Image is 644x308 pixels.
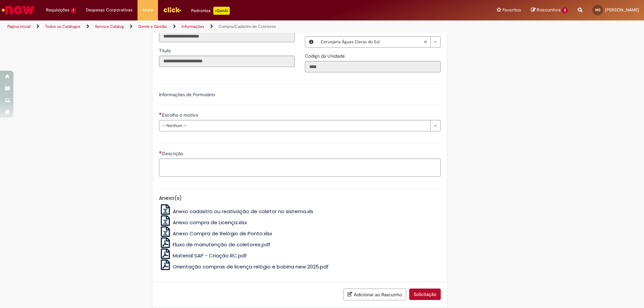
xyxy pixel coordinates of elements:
[409,289,441,300] button: Solicitação
[173,241,270,248] span: Fluxo de manutenção de coletores.pdf
[219,24,276,29] a: Compra/Cadastro de Coletores
[159,91,215,98] label: Informações de Formulário
[605,7,639,13] span: [PERSON_NAME]
[163,5,181,15] img: click_logo_yellow_360x200.png
[159,241,271,248] a: Fluxo de manutenção de coletores.pdf
[159,263,329,270] a: Orientação compras de licença relógio e bobina new 2025.pdf
[213,7,230,15] p: +GenAi
[173,208,313,215] span: Anexo cadastro ou reativação de coletor no sistema.xls
[159,112,162,115] span: Necessários
[95,24,124,29] a: Service Catalog
[191,7,230,15] div: Padroniza
[159,219,247,226] a: Anexo compra de Licença.xlsx
[305,53,346,59] span: Somente leitura - Código da Unidade
[5,20,424,33] ul: Trilhas de página
[173,219,247,226] span: Anexo compra de Licença.xlsx
[162,120,427,131] span: -- Nenhum --
[71,8,76,13] span: 1
[531,7,568,13] a: Rascunhos
[159,56,295,67] input: Título
[159,252,247,259] a: Material SAP - Criação RC.pdf
[162,112,200,118] span: Escolha o motivo
[162,150,184,157] span: Descrição
[159,151,162,153] span: Necessários
[46,7,69,13] span: Requisições
[321,37,424,47] span: Cervejaria Águas Claras do Sul
[317,37,440,47] a: Cervejaria Águas Claras do SulLimpar campo Local
[138,24,167,29] a: Gente e Gestão
[159,159,441,177] textarea: Descrição
[173,252,247,259] span: Material SAP - Criação RC.pdf
[159,195,441,201] h5: Anexo(s)
[143,7,153,13] span: More
[305,61,441,72] input: Código da Unidade
[173,263,329,270] span: Orientação compras de licença relógio e bobina new 2025.pdf
[537,7,561,13] span: Rascunhos
[159,31,295,42] input: Email
[562,7,568,13] span: 2
[159,47,172,54] label: Somente leitura - Título
[86,7,132,13] span: Despesas Corporativas
[1,3,35,17] img: ServiceNow
[159,208,314,215] a: Anexo cadastro ou reativação de coletor no sistema.xls
[502,7,521,13] span: Favoritos
[343,289,406,300] button: Adicionar ao Rascunho
[159,48,172,54] span: Somente leitura - Título
[181,24,204,29] a: Informações
[173,230,272,237] span: Anexo Compra de Relógio de Ponto.xlsx
[305,53,346,59] label: Somente leitura - Código da Unidade
[305,37,317,47] button: Local, Visualizar este registro Cervejaria Águas Claras do Sul
[45,24,80,29] a: Todos os Catálogos
[595,8,600,12] span: MS
[7,24,31,29] a: Página inicial
[159,230,272,237] a: Anexo Compra de Relógio de Ponto.xlsx
[420,37,430,47] abbr: Limpar campo Local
